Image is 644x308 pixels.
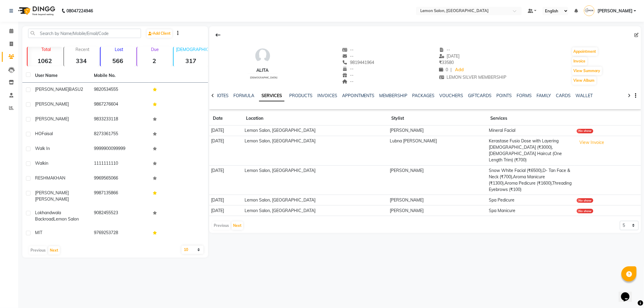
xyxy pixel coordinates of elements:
td: [PERSON_NAME] [388,205,487,216]
a: INVOICES [317,93,337,98]
th: Services [487,112,575,125]
span: [PERSON_NAME] [35,87,69,92]
div: Alita [248,67,277,74]
a: VOUCHERS [440,93,463,98]
div: Back to Client [212,29,224,41]
span: 0 [439,67,448,72]
div: No show [577,129,593,133]
p: Lost [103,47,135,52]
strong: 566 [101,57,135,65]
td: [PERSON_NAME] [388,165,487,195]
th: Stylist [388,112,487,125]
span: -- [439,47,450,52]
td: [DATE] [209,195,243,205]
td: [DATE] [209,165,243,195]
td: 9833233118 [90,112,149,127]
a: FORMS [517,93,532,98]
a: WALLET [576,93,593,98]
span: ₹ [439,60,442,65]
td: 9769253728 [90,226,149,241]
span: [PERSON_NAME] [35,196,69,202]
td: 8273361755 [90,127,149,142]
a: Add Client [147,29,172,38]
strong: 2 [137,57,172,65]
button: View Album [572,76,596,85]
a: SERVICES [259,90,284,101]
div: No show [577,209,593,213]
td: 9969565066 [90,171,149,186]
p: Total [30,47,62,52]
span: HO [35,131,42,136]
b: 08047224946 [66,2,93,19]
td: Lemon Salon, [GEOGRAPHIC_DATA] [242,165,388,195]
td: Spa Pedicure [487,195,575,205]
span: Lemon Salon [53,216,79,222]
button: Next [232,221,243,230]
td: Kerastase Fusio Dose with Layering [DEMOGRAPHIC_DATA] (₹3000),[DEMOGRAPHIC_DATA] Haircut (One Len... [487,136,575,165]
a: GIFTCARDS [468,93,492,98]
span: -- [342,72,354,78]
span: -- [342,53,354,59]
td: 9867276604 [90,97,149,112]
span: BASU2 [69,87,83,92]
img: avatar [254,47,272,65]
span: -- [342,47,354,52]
strong: 334 [64,57,99,65]
span: [PERSON_NAME] [35,190,69,195]
strong: 1062 [27,57,62,65]
span: [PERSON_NAME] [598,8,633,14]
td: 1111111110 [90,157,149,171]
span: -- [342,79,354,84]
a: PACKAGES [412,93,435,98]
strong: 317 [174,57,208,65]
th: Mobile No. [90,69,149,83]
td: Lemon Salon, [GEOGRAPHIC_DATA] [242,205,388,216]
span: Walk In [35,146,50,151]
button: Appointment [572,47,598,56]
a: APPOINTMENTS [342,93,375,98]
td: Snow White Facial (₹6500),D- Tan Face & Neck (₹700),Aroma Manicure (₹1300),Aroma Pedicure (₹1600)... [487,165,575,195]
a: NOTES [215,93,229,98]
td: 9999900099999 [90,142,149,157]
a: FAMILY [537,93,551,98]
span: RESHMA [35,175,53,181]
div: No show [577,198,593,203]
span: [PERSON_NAME] [35,101,69,107]
button: View Invoice [577,138,607,147]
td: Lemon Salon, [GEOGRAPHIC_DATA] [242,195,388,205]
span: Faisal [42,131,53,136]
span: 9819441964 [342,60,374,65]
button: View Summary [572,67,602,75]
p: Recent [66,47,99,52]
th: User Name [31,69,90,83]
span: KHAN [53,175,65,181]
a: PRODUCTS [289,93,312,98]
span: -- [342,66,354,71]
span: Lokhandwala Backroad [35,210,61,222]
a: POINTS [497,93,512,98]
span: MIT [35,230,42,235]
a: Add [454,66,465,74]
span: [DATE] [439,53,460,59]
iframe: chat widget [619,284,638,302]
input: Search by Name/Mobile/Email/Code [28,29,141,38]
th: Date [209,112,243,125]
td: [DATE] [209,205,243,216]
td: 9987135866 [90,186,149,206]
td: Lemon Salon, [GEOGRAPHIC_DATA] [242,136,388,165]
a: MEMBERSHIP [380,93,408,98]
th: Location [242,112,388,125]
span: 33580 [439,60,454,65]
td: [PERSON_NAME] [388,195,487,205]
td: [DATE] [209,136,243,165]
span: | [450,67,452,73]
span: LEMON SILVER MEMBERSHIP [439,75,507,80]
span: [DEMOGRAPHIC_DATA] [250,76,277,79]
td: Lubna [PERSON_NAME] [388,136,487,165]
span: Walkin [35,160,48,166]
td: Lemon Salon, [GEOGRAPHIC_DATA] [242,125,388,136]
img: Jenny Shah [584,5,594,16]
p: [DEMOGRAPHIC_DATA] [176,47,208,52]
a: FORMULA [233,93,254,98]
img: logo [15,2,57,19]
